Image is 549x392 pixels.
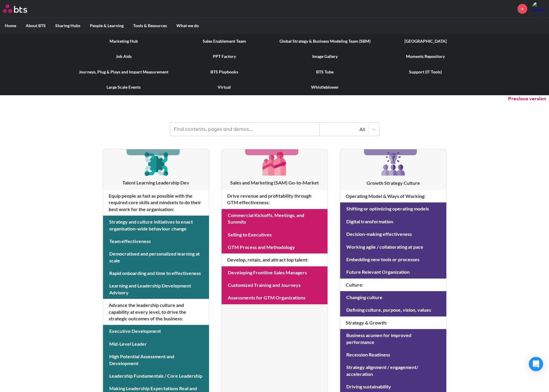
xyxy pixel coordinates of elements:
[508,96,546,102] button: Previous version
[222,179,327,186] h3: Sales and Marketing (SAM) Go-to-Market
[340,190,446,202] h4: Operating Model & Ways of Working :
[3,4,38,13] a: Go home
[85,18,128,33] label: People & Learning
[529,357,543,371] div: Open Intercom Messenger
[3,4,27,13] img: BTS Logo
[532,1,546,16] img: Louise Berlin
[340,316,446,329] h4: Strategy & Growth :
[379,149,407,178] img: [object Object]
[21,18,50,33] label: About BTS
[532,1,546,16] a: Profile
[517,4,527,14] a: +
[340,279,446,291] h4: Culture :
[170,123,319,136] input: Find contents, pages and demos...
[50,18,85,33] label: Sharing Hubs
[103,299,209,325] h4: Advance the leadership culture and capability at every level, to drive the strategic outcomes of ...
[103,190,209,216] h4: Equip people as fast as possible with the required core skills and mindsets to do their best work...
[260,149,289,178] img: [object Object]
[172,18,204,33] label: What we do
[222,253,327,266] h4: Develop, retain, and attract top talent :
[222,190,327,209] h4: Drive revenue and profitability through GTM effectiveness :
[128,18,172,33] label: Tools & Resources
[322,126,365,133] div: All
[103,179,209,186] h3: Talent Learning Leadership Dev
[142,149,170,178] img: [object Object]
[340,180,446,186] h3: Growth Strategy Culture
